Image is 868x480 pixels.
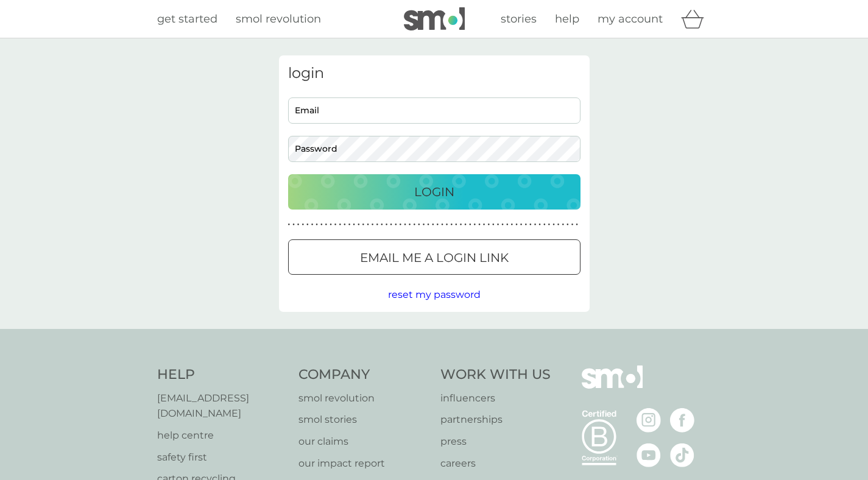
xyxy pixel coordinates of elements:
[506,222,509,228] p: ●
[582,365,643,407] img: smol
[414,182,454,202] p: Login
[598,10,663,28] a: my account
[297,222,300,228] p: ●
[670,408,694,432] img: visit the smol Facebook page
[298,390,428,406] a: smol revolution
[478,222,481,228] p: ●
[474,222,476,228] p: ●
[409,222,411,228] p: ●
[157,10,217,28] a: get started
[344,222,346,228] p: ●
[543,222,546,228] p: ●
[358,222,360,228] p: ●
[339,222,341,228] p: ●
[501,222,504,228] p: ●
[298,365,428,384] h4: Company
[381,222,383,228] p: ●
[483,222,485,228] p: ●
[157,390,287,422] a: [EMAIL_ADDRESS][DOMAIN_NAME]
[511,222,513,228] p: ●
[501,10,537,28] a: stories
[353,222,355,228] p: ●
[362,222,365,228] p: ●
[292,222,295,228] p: ●
[450,222,453,228] p: ●
[306,222,309,228] p: ●
[288,222,291,228] p: ●
[576,222,578,228] p: ●
[302,222,304,228] p: ●
[529,222,532,228] p: ●
[460,222,462,228] p: ●
[320,222,323,228] p: ●
[469,222,471,228] p: ●
[437,222,439,228] p: ●
[404,7,465,30] img: smol
[390,222,392,228] p: ●
[157,450,287,465] a: safety first
[440,456,551,471] a: careers
[441,222,443,228] p: ●
[427,222,429,228] p: ●
[440,412,551,428] a: partnerships
[670,443,694,467] img: visit the smol Tiktok page
[440,390,551,406] a: influencers
[524,222,527,228] p: ●
[157,12,217,26] span: get started
[388,287,481,303] button: reset my password
[404,222,406,228] p: ●
[367,222,369,228] p: ●
[566,222,569,228] p: ●
[548,222,551,228] p: ●
[298,456,428,471] p: our impact report
[236,10,321,28] a: smol revolution
[538,222,541,228] p: ●
[386,222,388,228] p: ●
[360,248,509,267] p: Email me a login link
[423,222,425,228] p: ●
[598,12,663,26] span: my account
[555,10,579,28] a: help
[555,12,579,26] span: help
[288,174,580,210] button: Login
[515,222,518,228] p: ●
[497,222,499,228] p: ●
[388,289,481,300] span: reset my password
[376,222,378,228] p: ●
[681,7,711,31] div: basket
[395,222,397,228] p: ●
[298,412,428,428] a: smol stories
[372,222,374,228] p: ●
[464,222,467,228] p: ●
[311,222,314,228] p: ●
[413,222,415,228] p: ●
[316,222,318,228] p: ●
[440,365,551,384] h4: Work With Us
[400,222,402,228] p: ●
[325,222,328,228] p: ●
[418,222,420,228] p: ●
[552,222,555,228] p: ●
[637,443,661,467] img: visit the smol Youtube page
[571,222,574,228] p: ●
[446,222,448,228] p: ●
[562,222,564,228] p: ●
[520,222,523,228] p: ●
[236,12,321,26] span: smol revolution
[298,434,428,450] a: our claims
[637,408,661,432] img: visit the smol Instagram page
[334,222,337,228] p: ●
[157,428,287,443] a: help centre
[501,12,537,26] span: stories
[432,222,434,228] p: ●
[440,434,551,450] a: press
[557,222,560,228] p: ●
[534,222,537,228] p: ●
[487,222,490,228] p: ●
